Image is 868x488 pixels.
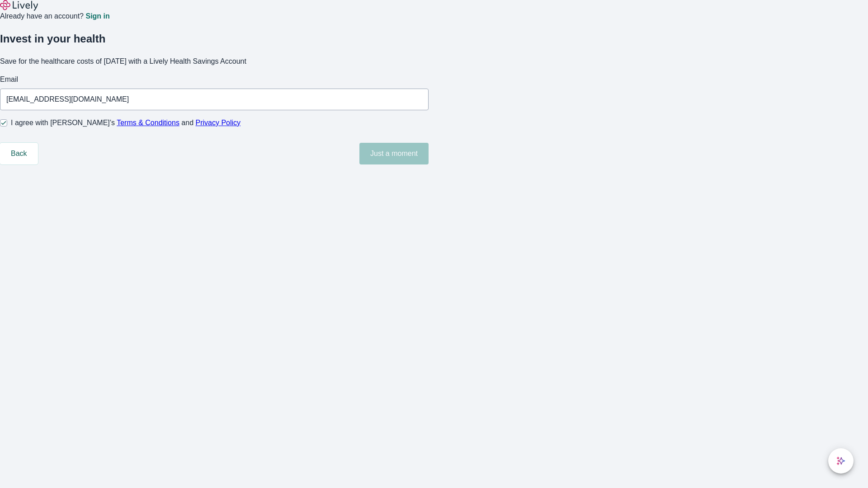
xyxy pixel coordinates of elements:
a: Sign in [85,13,109,20]
a: Privacy Policy [196,119,241,127]
a: Terms & Conditions [117,119,179,127]
button: chat [828,448,854,474]
svg: Lively AI Assistant [836,456,845,465]
span: I agree with [PERSON_NAME]’s and [11,117,241,128]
